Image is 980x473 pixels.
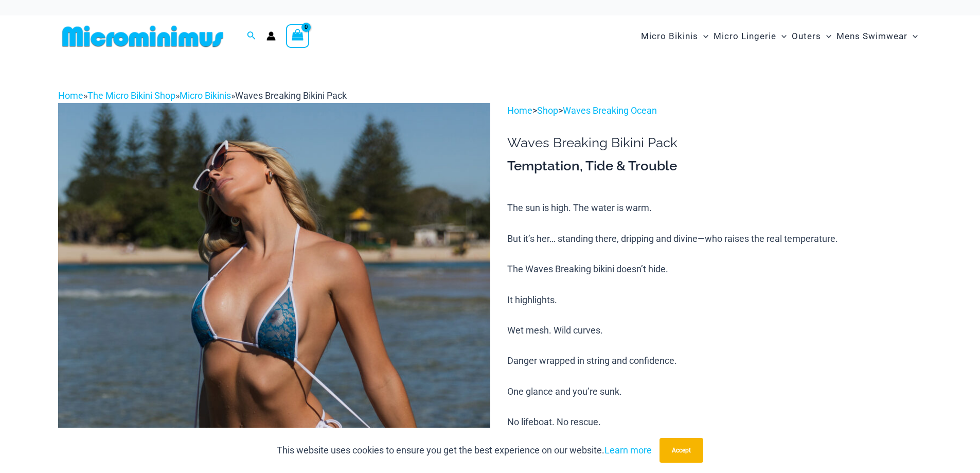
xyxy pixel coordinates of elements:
[247,30,256,43] a: Search icon link
[537,105,558,116] a: Shop
[776,23,787,49] span: Menu Toggle
[789,21,834,52] a: OutersMenu ToggleMenu Toggle
[638,21,711,52] a: Micro BikinisMenu ToggleMenu Toggle
[286,24,310,48] a: View Shopping Cart, empty
[58,25,227,48] img: MM SHOP LOGO FLAT
[87,90,175,101] a: The Micro Bikini Shop
[507,105,532,116] a: Home
[792,23,821,49] span: Outers
[507,157,922,175] h3: Temptation, Tide & Trouble
[604,445,652,456] a: Learn more
[637,19,922,54] nav: Site Navigation
[235,90,347,101] span: Waves Breaking Bikini Pack
[58,90,83,101] a: Home
[821,23,831,49] span: Menu Toggle
[660,438,703,463] button: Accept
[180,90,231,101] a: Micro Bikinis
[507,135,922,151] h1: Waves Breaking Bikini Pack
[698,23,708,49] span: Menu Toggle
[836,23,907,49] span: Mens Swimwear
[907,23,918,49] span: Menu Toggle
[834,21,920,52] a: Mens SwimwearMenu ToggleMenu Toggle
[507,103,922,118] p: > >
[563,105,657,116] a: Waves Breaking Ocean
[641,23,698,49] span: Micro Bikinis
[277,443,652,458] p: This website uses cookies to ensure you get the best experience on our website.
[58,90,347,101] span: » » »
[266,31,276,41] a: Account icon link
[714,23,776,49] span: Micro Lingerie
[711,21,789,52] a: Micro LingerieMenu ToggleMenu Toggle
